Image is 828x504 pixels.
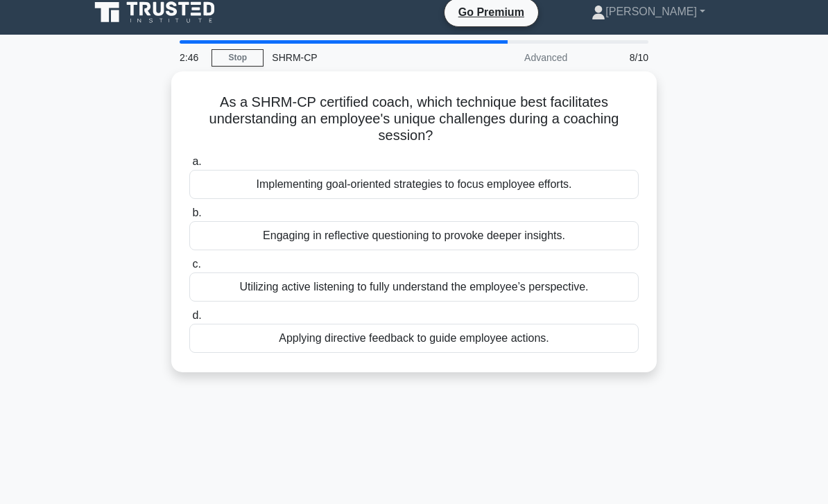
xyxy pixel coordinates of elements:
div: Advanced [454,44,576,71]
span: b. [192,207,201,218]
div: Implementing goal-oriented strategies to focus employee efforts. [189,170,639,199]
a: Stop [212,49,264,67]
div: Applying directive feedback to guide employee actions. [189,324,639,353]
div: 2:46 [171,44,212,71]
div: 8/10 [576,44,657,71]
div: Engaging in reflective questioning to provoke deeper insights. [189,221,639,250]
h5: As a SHRM-CP certified coach, which technique best facilitates understanding an employee's unique... [188,94,640,145]
span: c. [192,258,200,270]
div: SHRM-CP [264,44,454,71]
a: Go Premium [450,3,533,21]
div: Utilizing active listening to fully understand the employee’s perspective. [189,272,639,302]
span: a. [192,155,201,167]
span: d. [192,309,201,321]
